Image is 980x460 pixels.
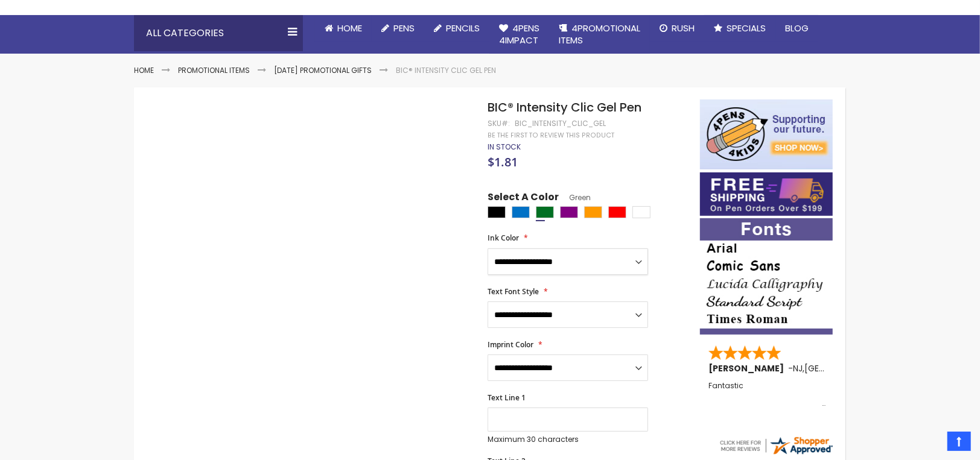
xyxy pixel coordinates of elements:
a: Home [134,65,154,75]
img: 4pens.com widget logo [718,435,834,456]
div: Blue Light [512,206,530,218]
span: Blog [785,22,809,34]
a: Rush [650,15,704,42]
div: Black [488,206,506,218]
a: 4Pens4impact [489,15,549,54]
span: [PERSON_NAME] [708,362,788,374]
span: Imprint Color [488,339,533,350]
span: NJ [793,362,803,374]
div: Red [608,206,626,218]
div: Orange [584,206,602,218]
span: [GEOGRAPHIC_DATA] [804,362,893,374]
div: bic_intensity_clic_gel [515,119,606,128]
span: Rush [672,22,695,34]
strong: SKU [488,118,510,128]
span: $1.81 [488,154,518,170]
span: BIC® Intensity Clic Gel Pen [488,99,641,116]
span: Text Font Style [488,286,539,297]
div: Availability [488,142,521,152]
a: Be the first to review this product [488,131,614,140]
img: 4pens 4 kids [700,99,833,169]
span: Specials [727,22,766,34]
span: Home [337,22,362,34]
div: Fantastic [708,382,826,408]
span: 4PROMOTIONAL ITEMS [559,22,640,46]
div: Purple [560,206,578,218]
li: BIC® Intensity Clic Gel Pen [396,66,496,75]
a: Blog [775,15,818,42]
span: - , [788,362,893,374]
div: White [632,206,651,218]
span: 4Pens 4impact [499,22,539,46]
p: Maximum 30 characters [488,435,648,444]
div: All Categories [134,15,303,51]
span: Ink Color [488,233,519,243]
a: Top [947,432,971,451]
a: Home [315,15,372,42]
a: 4pens.com certificate URL [718,449,834,459]
span: Green [559,192,591,203]
img: Free shipping on orders over $199 [700,172,833,216]
span: Pencils [446,22,480,34]
span: Pens [393,22,415,34]
a: Pencils [424,15,489,42]
a: Promotional Items [178,65,250,75]
a: Specials [704,15,775,42]
span: Select A Color [488,191,559,207]
img: font-personalization-examples [700,218,833,335]
div: Green [536,206,554,218]
span: Text Line 1 [488,392,526,403]
a: 4PROMOTIONALITEMS [549,15,650,54]
span: In stock [488,142,521,152]
a: Pens [372,15,424,42]
a: [DATE] Promotional Gifts [274,65,372,75]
